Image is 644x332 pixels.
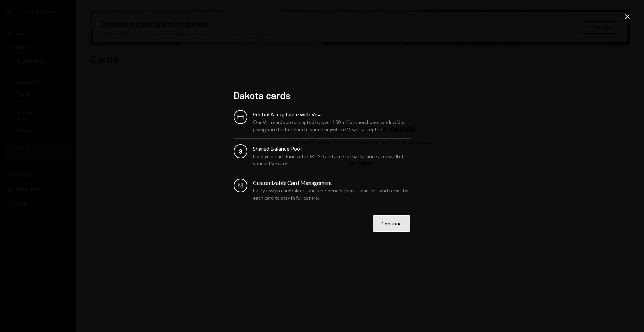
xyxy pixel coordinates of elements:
[234,89,410,102] h2: Dakota cards
[253,144,410,153] div: Shared Balance Pool
[253,153,410,167] div: Load your card fund with DKUSD and access that balance across all of your active cards.
[253,179,410,187] div: Customizable Card Management
[373,215,410,232] button: Continue
[253,110,410,118] div: Global Acceptance with Visa
[253,187,410,201] div: Easily assign cardholders and set spending limits, amounts and terms for each card to stay in ful...
[253,118,410,133] div: Our Visa cards are accepted by over 100 million merchants worldwide, giving you the freedom to sp...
